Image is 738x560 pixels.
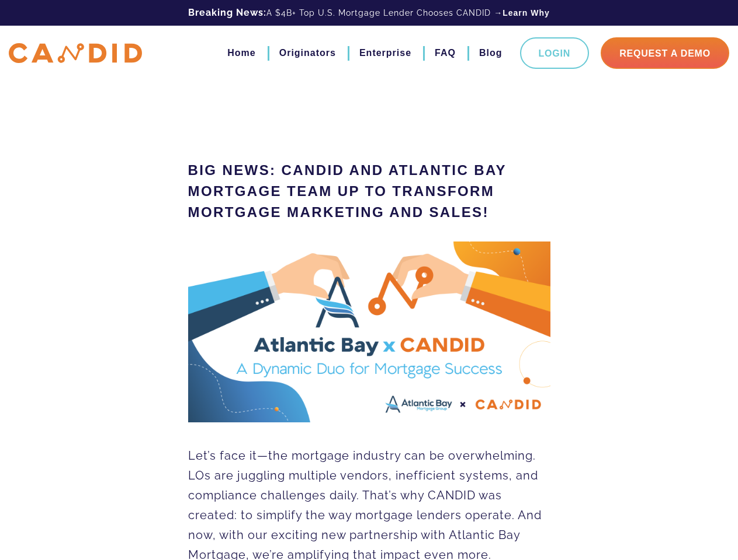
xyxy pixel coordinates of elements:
a: Enterprise [359,43,411,63]
a: Request A Demo [601,37,729,69]
a: Originators [279,43,336,63]
img: CANDID APP [9,43,142,64]
a: Home [227,43,255,63]
a: FAQ [435,43,456,63]
a: Blog [479,43,503,63]
h1: Big News: CANDID and Atlantic Bay Mortgage Team Up to Transform Mortgage Marketing and Sales! [188,160,550,223]
a: Login [520,37,590,69]
a: Learn Why [503,7,550,19]
b: Breaking News: [188,7,266,18]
